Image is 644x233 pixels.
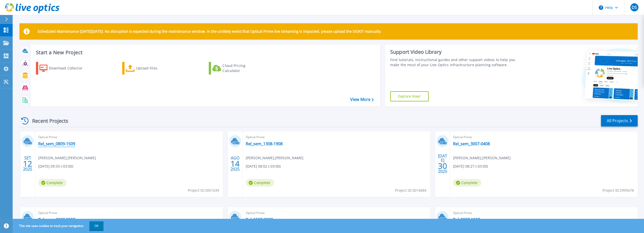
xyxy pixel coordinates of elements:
[38,141,75,146] a: Rel_sem_0809-1509
[14,221,103,230] span: This site uses cookies to track your navigation.
[246,141,283,146] a: Rel_sem_1308-1908
[38,217,75,222] a: Rel_sem_2307-2907
[38,134,220,140] span: Optical Prime
[603,188,634,193] span: Project ID: 2995678
[246,155,303,161] span: [PERSON_NAME] , [PERSON_NAME]
[453,141,490,146] a: Rel_sem_3007-0408
[222,63,263,73] div: Cloud Pricing Calculator
[390,57,521,67] div: Find tutorials, instructional guides and other support videos to help you make the most of your L...
[246,210,427,216] span: Optical Prime
[49,63,89,73] div: Download Collector
[601,115,638,127] a: All Projects
[23,154,32,173] div: SET 2025
[136,63,177,73] div: Upload Files
[23,162,32,166] span: 12
[390,91,429,101] a: Explore Now!
[246,217,273,222] a: Rel_1507-2207
[453,217,480,222] a: Rel_0807-1507
[390,49,521,55] div: Support Video Library
[38,29,382,33] p: Scheduled Maintenance [DATE][DATE]: No disruption is expected during the maintenance window. In t...
[246,164,281,169] span: [DATE] 08:02 (-03:00)
[453,134,635,140] span: Optical Prime
[350,97,374,102] a: View More
[246,134,427,140] span: Optical Prime
[122,62,179,75] a: Upload Files
[453,179,481,187] span: Complete
[38,210,220,216] span: Optical Prime
[231,162,240,166] span: 14
[38,155,96,161] span: [PERSON_NAME] , [PERSON_NAME]
[453,164,488,169] span: [DATE] 08:27 (-03:00)
[438,164,447,168] span: 30
[395,188,426,193] span: Project ID: 3014684
[453,210,635,216] span: Optical Prime
[188,188,219,193] span: Project ID: 3051639
[89,221,103,230] button: OK
[230,154,240,173] div: AGO 2025
[438,154,447,173] div: [DATE] 2025
[38,179,67,187] span: Complete
[36,50,373,55] h3: Start a New Project
[19,115,75,127] div: Recent Projects
[209,62,265,75] a: Cloud Pricing Calculator
[453,155,511,161] span: [PERSON_NAME] , [PERSON_NAME]
[36,62,92,75] a: Download Collector
[246,179,274,187] span: Complete
[38,164,73,169] span: [DATE] 09:33 (-03:00)
[632,5,637,9] span: DS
